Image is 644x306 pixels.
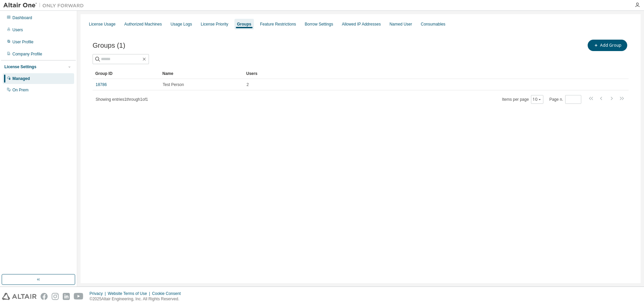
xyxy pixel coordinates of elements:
[95,68,157,79] div: Group ID
[549,95,581,104] span: Page n.
[533,97,542,102] button: 10
[247,82,249,87] span: 2
[108,291,152,296] div: Website Terms of Use
[170,21,192,27] div: Usage Logs
[3,2,87,9] img: Altair One
[89,21,115,27] div: License Usage
[63,293,70,300] img: linkedin.svg
[163,82,184,87] span: Test Person
[588,40,627,51] button: Add Group
[90,296,185,302] p: © 2025 Altair Engineering, Inc. All Rights Reserved.
[12,76,30,81] div: Managed
[162,68,241,79] div: Name
[389,21,412,27] div: Named User
[502,95,543,104] span: Items per page
[41,293,48,300] img: facebook.svg
[96,82,107,87] a: 18786
[12,15,32,20] div: Dashboard
[74,293,84,300] img: youtube.svg
[2,293,37,300] img: altair_logo.svg
[96,97,148,102] span: Showing entries 1 through 1 of 1
[90,291,108,296] div: Privacy
[421,21,445,27] div: Consumables
[246,68,610,79] div: Users
[52,293,59,300] img: instagram.svg
[4,64,36,70] div: License Settings
[305,21,333,27] div: Borrow Settings
[237,21,252,27] div: Groups
[124,21,162,27] div: Authorized Machines
[12,39,34,45] div: User Profile
[12,87,29,93] div: On Prem
[342,21,381,27] div: Allowed IP Addresses
[152,291,184,296] div: Cookie Consent
[260,21,296,27] div: Feature Restrictions
[12,27,23,33] div: Users
[12,51,42,57] div: Company Profile
[93,42,125,49] span: Groups (1)
[201,21,228,27] div: License Priority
